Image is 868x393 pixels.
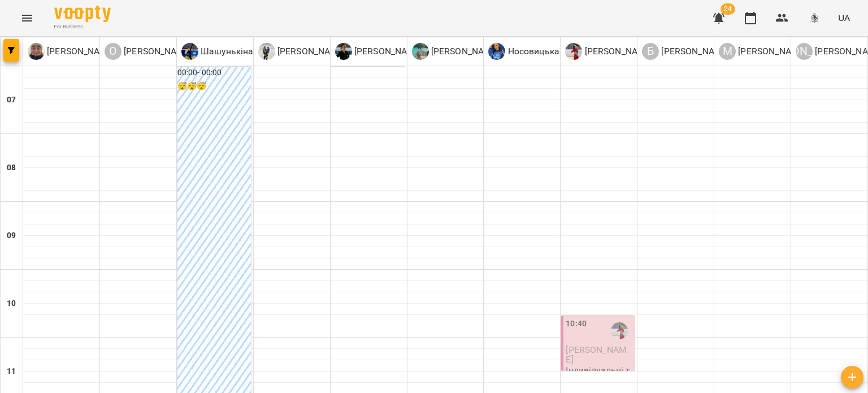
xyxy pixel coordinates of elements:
[121,45,192,58] p: [PERSON_NAME]
[335,43,352,60] img: Г
[611,322,628,339] img: Наумко Софія
[719,43,806,60] a: М [PERSON_NAME]
[14,5,41,32] button: Menu
[736,45,806,58] p: [PERSON_NAME]
[719,43,736,60] div: М
[488,43,630,60] a: Н Носовицька [PERSON_NAME]
[28,43,115,60] div: Чайкіна Юлія
[105,43,192,60] div: Оксана Володимирівна
[105,43,192,60] a: О [PERSON_NAME]
[54,23,111,31] span: For Business
[566,318,587,330] label: 10:40
[45,45,115,58] p: [PERSON_NAME]
[566,344,627,365] span: [PERSON_NAME]
[565,43,653,60] a: Н [PERSON_NAME]
[28,43,45,60] img: Ч
[335,43,423,60] div: Гожва Анастасія
[352,45,423,58] p: [PERSON_NAME]
[275,45,346,58] p: [PERSON_NAME]
[105,43,121,60] div: О
[7,94,16,106] h6: 07
[565,43,653,60] div: Наумко Софія
[796,43,813,60] div: [PERSON_NAME]
[565,43,582,60] img: Н
[841,366,863,388] button: Створити урок
[258,43,346,60] a: Б [PERSON_NAME]
[659,45,730,58] p: [PERSON_NAME]
[721,3,735,15] span: 24
[488,43,505,60] img: Н
[429,45,500,58] p: [PERSON_NAME]
[412,43,500,60] div: Павлова Алла
[335,43,423,60] a: Г [PERSON_NAME]
[7,230,16,242] h6: 09
[258,43,346,60] div: Бабін Микола
[181,43,324,60] a: Ш Шашунькіна [PERSON_NAME]
[806,10,822,26] img: 8c829e5ebed639b137191ac75f1a07db.png
[488,43,630,60] div: Носовицька Марія
[181,43,198,60] img: Ш
[582,45,653,58] p: [PERSON_NAME]
[28,43,115,60] a: Ч [PERSON_NAME]
[642,43,730,60] div: Богачова Олена
[505,45,630,58] p: Носовицька [PERSON_NAME]
[412,43,500,60] a: П [PERSON_NAME]
[7,297,16,310] h6: 10
[7,162,16,174] h6: 08
[177,67,251,79] h6: 00:00 - 00:00
[258,43,275,60] img: Б
[181,43,324,60] div: Шашунькіна Софія
[412,43,429,60] img: П
[719,43,806,60] div: Марина
[177,80,251,93] h6: 😴😴😴
[642,43,659,60] div: Б
[642,43,730,60] a: Б [PERSON_NAME]
[834,7,854,28] button: UA
[7,365,16,378] h6: 11
[838,12,850,24] span: UA
[54,6,111,22] img: Voopty Logo
[198,45,324,58] p: Шашунькіна [PERSON_NAME]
